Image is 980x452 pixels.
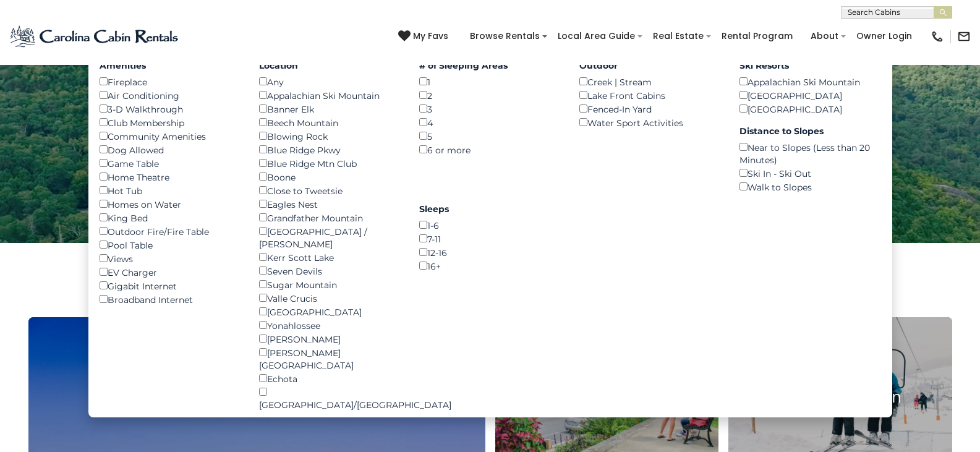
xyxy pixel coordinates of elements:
div: Game Table [100,156,241,170]
div: Boone [259,170,401,184]
label: Outdoor [579,59,721,72]
div: Blue Ridge Pkwy [259,143,401,156]
a: Local Area Guide [552,27,641,46]
div: Sugar Mountain [259,278,401,291]
img: mail-regular-black.png [957,30,971,43]
div: 2 [419,88,561,102]
div: Community Amenities [100,129,241,143]
div: Dog Allowed [100,143,241,156]
div: Fireplace [100,75,241,88]
div: Walk to Slopes [739,180,881,194]
div: Yonahlossee [259,318,401,332]
div: Outdoor Fire/Fire Table [100,224,241,238]
div: Pool Table [100,238,241,252]
div: Fenced-In Yard [579,102,721,116]
div: Grandfather Mountain [259,211,401,224]
h3: Select Your Destination [27,274,954,317]
div: 16+ [419,259,561,273]
div: EV Charger [100,265,241,279]
div: [GEOGRAPHIC_DATA] [739,102,881,116]
div: 1 [419,75,561,88]
div: 1-6 [419,218,561,232]
div: 3-D Walkthrough [100,102,241,116]
div: Kerr Scott Lake [259,250,401,264]
div: 4 [419,116,561,129]
div: [GEOGRAPHIC_DATA] [739,88,881,102]
a: Browse Rentals [464,27,546,46]
div: [GEOGRAPHIC_DATA] [259,305,401,318]
div: Near to Slopes (Less than 20 Minutes) [739,140,881,166]
div: Close to Tweetsie [259,184,401,197]
div: Air Conditioning [100,88,241,102]
div: Eagles Nest [259,197,401,211]
a: Real Estate [647,27,710,46]
img: Blue-2.png [9,24,181,49]
div: Creek | Stream [579,75,721,88]
div: 5 [419,129,561,143]
div: Views [100,252,241,265]
div: King Bed [100,211,241,224]
div: Blue Ridge Mtn Club [259,156,401,170]
div: 6 or more [419,143,561,156]
img: phone-regular-black.png [931,30,944,43]
div: Ski In - Ski Out [739,166,881,180]
div: [GEOGRAPHIC_DATA]/[GEOGRAPHIC_DATA] [259,385,401,411]
label: Amenities [100,59,241,72]
div: Banner Elk [259,102,401,116]
div: Hot Tub [100,184,241,197]
label: # of Sleeping Areas [419,59,561,72]
div: Valle Crucis [259,291,401,305]
div: Lake Front Cabins [579,88,721,102]
div: Homes on Water [100,197,241,211]
label: Location [259,59,401,72]
div: [GEOGRAPHIC_DATA] / [PERSON_NAME] [259,224,401,250]
div: 7-11 [419,232,561,245]
a: My Favs [398,30,451,43]
div: [PERSON_NAME] [259,332,401,346]
div: Any [259,75,401,88]
label: Sleeps [419,203,561,215]
div: Club Membership [100,116,241,129]
div: Water Sport Activities [579,116,721,129]
div: 12-16 [419,245,561,259]
div: Echota [259,372,401,385]
div: Blowing Rock [259,129,401,143]
label: Ski Resorts [739,59,881,72]
a: Owner Login [850,27,918,46]
span: My Favs [413,30,448,43]
div: Appalachian Ski Mountain [739,75,881,88]
a: Rental Program [715,27,799,46]
div: 3 [419,102,561,116]
a: About [804,27,845,46]
div: Home Theatre [100,170,241,184]
div: Appalachian Ski Mountain [259,88,401,102]
div: Broadband Internet [100,292,241,306]
div: [PERSON_NAME][GEOGRAPHIC_DATA] [259,346,401,372]
label: Distance to Slopes [739,125,881,137]
div: Beech Mountain [259,116,401,129]
div: Seven Devils [259,264,401,278]
div: Gigabit Internet [100,279,241,292]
